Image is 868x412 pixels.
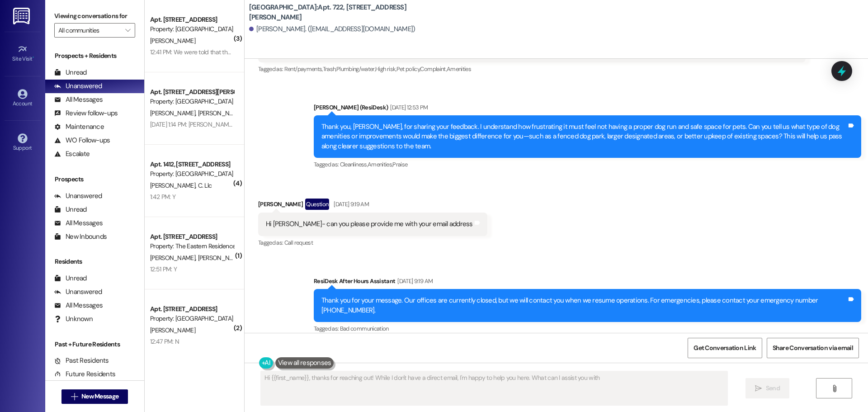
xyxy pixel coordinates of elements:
span: Share Conversation via email [773,343,853,353]
button: Share Conversation via email [767,338,859,358]
button: New Message [61,389,128,404]
div: All Messages [54,301,103,310]
a: Account [5,86,41,111]
div: Unread [54,205,87,214]
span: Trash , [323,65,336,73]
span: [PERSON_NAME] [150,37,195,45]
div: Hi [PERSON_NAME]- can you please provide me with your email address [266,219,473,229]
div: All Messages [54,218,103,228]
div: 1:42 PM: Y [150,193,175,201]
i:  [125,27,130,34]
div: Unanswered [54,191,102,201]
span: • [33,54,34,61]
div: [DATE] 9:19 AM [395,276,433,286]
span: [PERSON_NAME] [150,181,198,189]
span: Complaint , [420,65,447,73]
span: Plumbing/water , [336,65,375,73]
div: All Messages [54,95,103,104]
div: Unknown [54,314,93,324]
span: Bad communication [340,325,389,332]
div: Past + Future Residents [45,340,144,349]
div: [DATE] 1:14 PM: [PERSON_NAME].. [PERSON_NAME] was able to get on to the site and has e-sigend the... [150,120,503,128]
div: Future Residents [54,369,115,379]
div: Property: [GEOGRAPHIC_DATA] [150,24,234,34]
span: Praise [392,161,407,168]
span: [PERSON_NAME] [198,254,243,262]
i:  [755,385,762,392]
div: [PERSON_NAME] [258,199,487,213]
i:  [71,393,78,400]
div: Unread [54,68,87,77]
span: [PERSON_NAME] [198,109,243,117]
div: Residents [45,257,144,266]
div: Apt. [STREET_ADDRESS] [150,232,234,242]
span: Call request [284,239,313,246]
div: Thank you, [PERSON_NAME], for sharing your feedback. I understand how frustrating it must feel no... [321,122,847,151]
div: Property: [GEOGRAPHIC_DATA] [150,314,234,323]
div: Question [305,199,329,210]
div: Unanswered [54,81,102,91]
div: Tagged as: [314,158,861,171]
span: C. Llc [198,181,212,189]
div: Maintenance [54,122,104,132]
div: Apt. [STREET_ADDRESS] [150,15,234,24]
div: Unanswered [54,287,102,297]
div: Apt. 1412, [STREET_ADDRESS] [150,160,234,169]
div: Apt. [STREET_ADDRESS][PERSON_NAME] [150,87,234,97]
span: [PERSON_NAME] [150,326,195,334]
img: ResiDesk Logo [13,8,32,24]
input: All communities [58,23,121,38]
div: 12:47 PM: N [150,337,179,346]
div: New Inbounds [54,232,107,242]
div: Tagged as: [314,322,861,335]
div: Property: [GEOGRAPHIC_DATA] [150,169,234,179]
button: Send [745,378,789,398]
span: Rent/payments , [284,65,323,73]
div: 12:41 PM: We were told that they are ordering one but whenever I see the maintenance [DEMOGRAPHIC... [150,48,564,56]
div: Tagged as: [258,236,487,249]
div: ResiDesk After Hours Assistant [314,276,861,289]
button: Get Conversation Link [688,338,762,358]
div: Property: [GEOGRAPHIC_DATA] [150,97,234,106]
span: Cleanliness , [340,161,368,168]
span: Amenities , [368,161,393,168]
div: [PERSON_NAME] (ResiDesk) [314,103,861,115]
div: Review follow-ups [54,109,118,118]
div: [PERSON_NAME]. ([EMAIL_ADDRESS][DOMAIN_NAME]) [249,24,415,34]
div: [DATE] 12:53 PM [388,103,428,112]
div: Past Residents [54,356,109,365]
b: [GEOGRAPHIC_DATA]: Apt. 722, [STREET_ADDRESS][PERSON_NAME] [249,3,430,22]
div: 12:51 PM: Y [150,265,177,273]
div: Unread [54,274,87,283]
textarea: Hi {{first_name}}, thanks for reaching out! While I don't have a direct email, I'm happy to help ... [261,371,727,405]
div: WO Follow-ups [54,136,110,145]
span: Pet policy , [396,65,420,73]
div: Thank you for your message. Our offices are currently closed, but we will contact you when we res... [321,296,847,315]
a: Site Visit • [5,42,41,66]
div: Tagged as: [258,62,806,76]
span: New Message [81,392,118,401]
span: [PERSON_NAME] [150,254,198,262]
span: Amenities [447,65,471,73]
i:  [831,385,838,392]
div: Property: The Eastern Residences at [GEOGRAPHIC_DATA] [150,242,234,251]
div: [DATE] 9:19 AM [331,199,369,209]
label: Viewing conversations for [54,9,135,23]
a: Support [5,131,41,155]
div: Prospects [45,175,144,184]
span: Get Conversation Link [693,343,756,353]
div: Prospects + Residents [45,51,144,61]
span: Send [766,384,780,393]
div: Escalate [54,149,90,159]
div: Apt. [STREET_ADDRESS] [150,304,234,314]
span: [PERSON_NAME] [150,109,198,117]
span: High risk , [375,65,396,73]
